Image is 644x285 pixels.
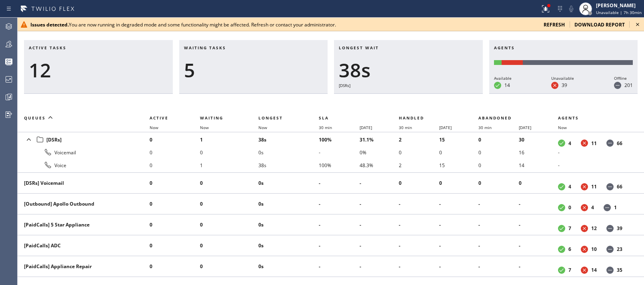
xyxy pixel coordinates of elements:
li: 100% [319,159,359,172]
div: [PERSON_NAME] [596,2,642,9]
dd: 14 [504,82,510,89]
span: Now [558,125,567,130]
li: 0 [478,177,519,190]
li: - [439,198,478,210]
li: 38s [258,133,319,146]
dt: Offline [606,246,614,253]
dt: Offline [604,204,611,211]
button: Mute [566,3,577,14]
span: Waiting tasks [184,45,226,51]
div: Offline: 201 [523,60,633,65]
dd: 4 [568,183,571,190]
span: Active [150,115,168,121]
dt: Unavailable [581,183,588,190]
li: 0s [258,198,319,210]
li: 1 [200,159,258,172]
li: 0 [150,133,200,146]
dt: Available [558,204,565,211]
li: 14 [519,159,558,172]
dd: 12 [591,225,597,232]
li: - [319,218,359,231]
li: 0 [200,177,258,190]
li: - [439,260,478,273]
span: 30 min [319,125,332,130]
dd: 201 [624,82,633,89]
li: 0s [258,218,319,231]
span: Queues [24,115,46,121]
li: 0 [200,260,258,273]
div: Unavailable [551,75,574,82]
span: download report [574,21,625,28]
li: - [319,239,359,252]
dd: 39 [562,82,567,89]
dt: Available [558,183,565,190]
li: - [360,260,399,273]
li: 0 [200,146,258,159]
li: - [399,198,439,210]
span: [DATE] [519,125,531,130]
li: 0 [439,146,478,159]
li: 30 [519,133,558,146]
dt: Unavailable [581,139,588,147]
li: 0s [258,146,319,159]
dt: Unavailable [581,246,588,253]
span: 30 min [399,125,412,130]
li: - [360,218,399,231]
span: Abandoned [478,115,512,121]
dd: 10 [591,246,597,253]
dd: 4 [568,140,571,147]
li: 0 [150,260,200,273]
li: - [319,198,359,210]
li: - [360,177,399,190]
div: [PaidCalls] Appliance Repair [24,263,143,270]
li: 15 [439,159,478,172]
li: - [319,260,359,273]
dd: 35 [617,267,622,273]
div: You are now running in degraded mode and some functionality might be affected. Refresh or contact... [30,21,537,28]
dd: 66 [617,183,622,190]
li: 0 [200,239,258,252]
div: Unavailable: 39 [502,60,523,65]
li: - [558,146,634,159]
span: SLA [319,115,329,121]
li: 16 [519,146,558,159]
li: - [399,218,439,231]
dt: Offline [606,267,614,274]
span: Now [258,125,267,130]
dd: 66 [617,140,622,147]
span: 30 min [478,125,492,130]
div: Voice [24,160,143,170]
li: 0 [150,159,200,172]
dt: Unavailable [581,204,588,211]
dd: 4 [591,204,594,211]
dt: Available [494,82,501,89]
li: 0 [150,146,200,159]
span: Agents [494,45,515,51]
dd: 7 [568,225,571,232]
dt: Available [558,267,565,274]
li: 0 [200,218,258,231]
div: Available: 14 [494,60,502,65]
dt: Offline [606,183,614,190]
span: Now [200,125,209,130]
dt: Available [558,139,565,147]
li: - [399,239,439,252]
span: [DATE] [439,125,452,130]
span: Waiting [200,115,223,121]
li: - [478,239,519,252]
dd: 0 [568,204,571,211]
li: 0s [258,177,319,190]
div: [DSRs] [339,82,478,89]
dt: Unavailable [581,225,588,232]
li: - [519,260,558,273]
li: 31.1% [360,133,399,146]
span: Longest [258,115,283,121]
dd: 1 [614,204,617,211]
span: Active tasks [29,45,66,51]
dd: 6 [568,246,571,253]
li: 0 [399,146,439,159]
li: - [478,218,519,231]
div: 38s [339,59,478,82]
div: Voicemail [24,148,143,157]
li: - [478,198,519,210]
